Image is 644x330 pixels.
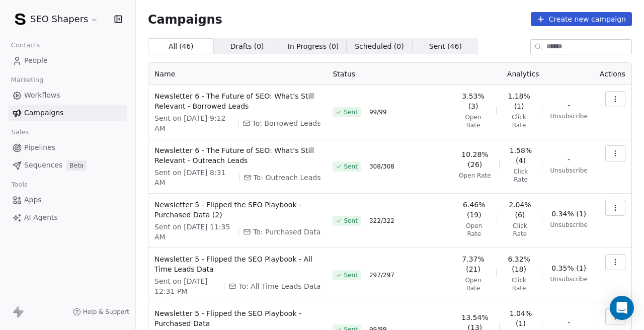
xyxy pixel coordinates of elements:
[154,276,220,296] span: Sent on [DATE] 12:31 PM
[506,200,534,220] span: 2.04% (6)
[154,91,320,111] span: Newsletter 6 - The Future of SEO: What’s Still Relevant - Borrowed Leads
[24,142,55,153] span: Pipelines
[506,222,534,238] span: Click Rate
[459,172,491,180] span: Open Rate
[8,209,127,226] a: AI Agents
[458,149,491,170] span: 10.28% (26)
[24,212,58,223] span: AI Agents
[73,308,129,316] a: Help & Support
[230,41,264,52] span: Drafts ( 0 )
[458,200,490,220] span: 6.46% (19)
[508,145,534,166] span: 1.58% (4)
[369,108,387,116] span: 99 / 99
[568,317,570,327] span: -
[154,308,320,328] span: Newsletter 5 - Flipped the SEO Playbook - Purchased Data
[154,113,234,133] span: Sent on [DATE] 9:12 AM
[7,125,33,140] span: Sales
[24,108,63,118] span: Campaigns
[458,276,488,292] span: Open Rate
[568,100,570,110] span: -
[8,139,127,156] a: Pipelines
[550,221,588,229] span: Unsubscribe
[7,72,48,88] span: Marketing
[504,276,533,292] span: Click Rate
[504,254,533,274] span: 6.32% (18)
[7,38,44,53] span: Contacts
[504,91,533,111] span: 1.18% (1)
[148,12,222,26] span: Campaigns
[8,105,127,121] a: Campaigns
[7,177,32,192] span: Tools
[550,112,588,120] span: Unsubscribe
[253,227,320,237] span: To: Purchased Data
[24,55,48,66] span: People
[355,41,404,52] span: Scheduled ( 0 )
[254,173,321,183] span: To: Outreach Leads
[531,12,632,26] button: Create new campaign
[154,168,235,188] span: Sent on [DATE] 8:31 AM
[458,91,488,111] span: 3.53% (3)
[238,281,320,291] span: To: All Time Leads Data
[369,217,394,225] span: 322 / 322
[568,154,570,164] span: -
[594,63,631,85] th: Actions
[24,195,42,205] span: Apps
[504,113,533,129] span: Click Rate
[551,209,586,219] span: 0.34% (1)
[458,254,488,274] span: 7.37% (21)
[452,63,593,85] th: Analytics
[8,87,127,104] a: Workflows
[369,162,394,171] span: 308 / 308
[30,13,88,26] span: SEO Shapers
[551,263,586,273] span: 0.35% (1)
[8,192,127,208] a: Apps
[550,275,588,283] span: Unsubscribe
[154,145,320,166] span: Newsletter 6 - The Future of SEO: What’s Still Relevant - Outreach Leads
[148,63,327,85] th: Name
[458,222,490,238] span: Open Rate
[12,11,101,28] button: SEO Shapers
[288,41,339,52] span: In Progress ( 0 )
[154,222,234,242] span: Sent on [DATE] 11:35 AM
[344,162,357,171] span: Sent
[508,308,534,328] span: 1.04% (1)
[24,160,62,171] span: Sequences
[154,200,320,220] span: Newsletter 5 - Flipped the SEO Playbook - Purchased Data (2)
[8,157,127,174] a: SequencesBeta
[458,113,488,129] span: Open Rate
[8,52,127,69] a: People
[66,160,87,171] span: Beta
[550,167,588,175] span: Unsubscribe
[429,41,462,52] span: Sent ( 46 )
[24,90,60,101] span: Workflows
[610,296,634,320] div: Open Intercom Messenger
[253,118,321,128] span: To: Borrowed Leads
[14,13,26,25] img: SEO-Shapers-Favicon.png
[344,271,357,279] span: Sent
[344,108,357,116] span: Sent
[83,308,129,316] span: Help & Support
[327,63,452,85] th: Status
[369,271,394,279] span: 297 / 297
[154,254,320,274] span: Newsletter 5 - Flipped the SEO Playbook - All Time Leads Data
[508,168,534,184] span: Click Rate
[344,217,357,225] span: Sent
